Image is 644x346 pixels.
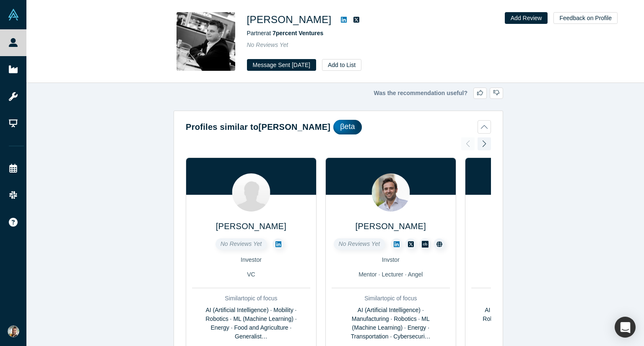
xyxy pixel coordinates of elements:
img: Luigi Congedo's Profile Image [371,173,410,212]
div: VC [471,270,589,279]
a: [PERSON_NAME] [216,222,286,231]
h1: [PERSON_NAME] [247,12,332,27]
div: βeta [333,120,361,134]
img: Alchemist Vault Logo [8,9,19,21]
div: AI (Artificial Intelligence) · Mobility · Robotics · ML (Machine Learning) · Energy · Food and Ag... [192,306,310,341]
img: Ivailo Jordanov's Profile Image [177,12,235,71]
span: No Reviews Yet [247,41,288,48]
div: Similar topic of focus [332,294,450,303]
button: Message Sent [DATE] [247,59,316,71]
span: Partner at [247,30,324,36]
div: AI (Artificial Intelligence) · Mobility · Robotics · Electronics · ML (Machine Learning) · CleanT... [471,306,589,341]
button: Profiles similar to[PERSON_NAME]βeta [186,120,491,134]
button: Add Review [505,12,548,24]
div: Similar topic of focus [471,294,589,303]
button: Add to List [322,59,361,71]
span: No Reviews Yet [339,240,380,247]
span: Invstor [382,256,400,263]
div: Mentor · Lecturer · Angel [332,270,450,279]
a: [PERSON_NAME] [356,222,426,231]
a: 7percent Ventures [273,30,323,36]
img: Selim Satici's Account [8,325,19,337]
div: Was the recommendation useful? [174,88,503,99]
img: Stanislas Lot's Profile Image [232,173,270,212]
div: AI (Artificial Intelligence) · Manufacturing · Robotics · ML (Machine Learning) · Energy · Transp... [332,306,450,341]
div: Similar topic of focus [192,294,310,303]
button: Feedback on Profile [553,12,618,24]
span: Investor [241,256,262,263]
h2: Profiles similar to [PERSON_NAME] [186,121,330,133]
span: No Reviews Yet [221,240,262,247]
div: VC [192,270,310,279]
